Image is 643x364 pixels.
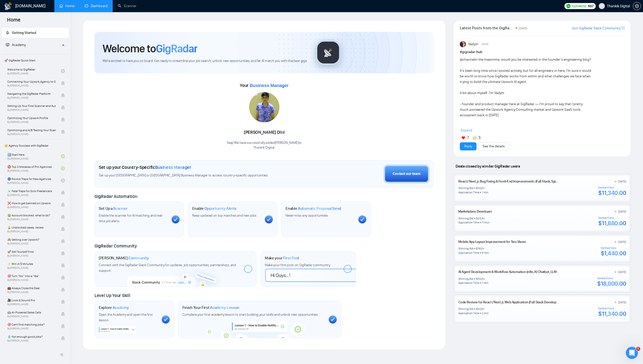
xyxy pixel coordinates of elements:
a: Join GigRadar Slack Community [572,26,621,31]
h1: Enable [285,206,341,211]
a: React / Next.js Bug Fixing & Front-End Improvements (Full Stack, TypeScript, Supabase) [458,179,583,184]
span: lock [61,191,65,194]
span: lock [61,324,65,328]
span: 💧 Not enough good jobs? [7,334,56,339]
div: Winning Bid [458,307,473,311]
a: homeHome [59,4,75,8]
h1: Make your [265,256,299,261]
span: setting [633,4,641,8]
div: [DATE] [618,179,626,184]
span: lock [61,276,65,279]
span: 💼 Always Close the Deal [7,286,56,291]
span: By [PERSON_NAME] [7,96,56,99]
span: Business Manager [155,165,191,170]
div: Contract Value [597,277,626,280]
span: lock [61,264,65,267]
a: Marketplace Developer [458,209,492,214]
span: lock [61,288,65,291]
button: See the details [478,142,509,150]
span: ⚡ Win in 5 Minutes [7,261,56,266]
div: Application Time [458,311,479,315]
span: Your [240,83,289,88]
div: /hr [481,307,485,311]
span: 🙈 Getting over Upwork? [7,237,56,242]
span: 🚀 Sell Yourself First [7,249,56,254]
span: By [PERSON_NAME] [7,230,56,233]
div: $11,880.00 [598,219,626,227]
span: lock [61,130,65,133]
span: Connects: [572,3,587,9]
span: 5 [479,135,481,140]
div: $ [476,277,478,281]
div: 2 min [482,311,489,315]
span: lock [61,203,65,207]
div: Winning Bid [458,186,473,190]
a: Mobile App Layout Improvement for Two Views [458,240,526,244]
span: Optimizing and A/B Testing Your Scanner for Better Results [7,128,56,133]
div: Winning Bid [458,277,473,281]
span: Complete your first academy lesson to start building your skills and unlock new opportunities. [182,312,319,317]
span: By [PERSON_NAME] [7,315,56,318]
div: Application Time [458,281,479,285]
h1: [PERSON_NAME] [99,256,149,261]
span: By [PERSON_NAME] [7,133,56,136]
div: 1 min [482,190,488,194]
h1: Set up your Country-Specific [99,165,191,170]
span: Business Manager [250,83,289,88]
div: $1,440.00 [601,249,626,257]
span: Make your first post on GigRadar community. [265,263,330,267]
img: logo [4,2,12,10]
span: Academy [12,43,26,47]
span: By [PERSON_NAME] [7,339,56,342]
span: Automatic Proposal Send [298,206,341,211]
img: 1700136780251-IMG-20231106-WA0046.jpg [249,92,279,122]
span: By [PERSON_NAME] [7,279,56,282]
a: dashboardDashboard [85,4,108,8]
span: Navigating the GigRadar Platform [7,91,56,96]
span: By [PERSON_NAME] [7,194,56,197]
span: rocket [6,31,9,34]
span: double-left [60,352,65,357]
span: ☠️ Fatal Traps for Solo Freelancers [7,189,56,194]
h1: Finish Your First [182,305,239,310]
span: Level Up Your Skill [94,293,130,298]
span: lock [61,118,65,121]
span: Open the Academy and open the first lesson. [99,312,153,322]
span: Deals closed by similar GigRadar users [454,162,522,171]
img: 🙌 [473,136,477,140]
a: setting [633,4,641,8]
div: in the meantime, would you be interested in the founder’s engineering blog? It’s been long time s... [460,57,591,168]
span: Setting Up Your First Scanner and Auto-Bidder [7,103,56,108]
span: By [PERSON_NAME] [7,266,56,269]
h1: # gigradar-hub [460,49,625,55]
div: Yaay! We have successfully added [PERSON_NAME] to [227,141,302,150]
span: GigRadar Community [94,243,137,249]
a: 1️⃣ Start HereBy[PERSON_NAME] [7,151,61,162]
span: Academy [113,305,129,310]
div: 16 [478,246,481,251]
span: 967 [588,3,594,9]
span: GigRadar Automation [94,194,137,199]
img: Vadym [460,41,466,47]
span: 🔓 Unblocked cases: review [7,225,56,230]
span: By [PERSON_NAME] [7,327,56,330]
div: Contract Value [601,246,626,249]
span: lock [61,215,65,219]
span: By [PERSON_NAME] [7,291,56,294]
span: Enable the scanner for AI matching and real-time job alerts. [99,213,163,223]
span: Connecting Your Upwork Agency to GigRadar [7,79,56,84]
span: [DATE] [482,42,488,47]
span: fund-projection-screen [6,43,9,47]
h1: Set Up a [99,206,127,211]
div: [DATE] [618,210,626,214]
span: 🚀 GigRadar Quick Start [2,55,68,65]
img: academy-bg.png [203,321,316,338]
div: 33 [478,216,481,220]
img: slackcommunity-bg.png [127,263,224,286]
span: lock [61,300,65,304]
span: Community [128,256,149,261]
div: Contract Value [598,216,626,219]
button: setting [633,2,641,10]
span: By [PERSON_NAME] [7,206,56,209]
div: [DATE] [618,240,626,244]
